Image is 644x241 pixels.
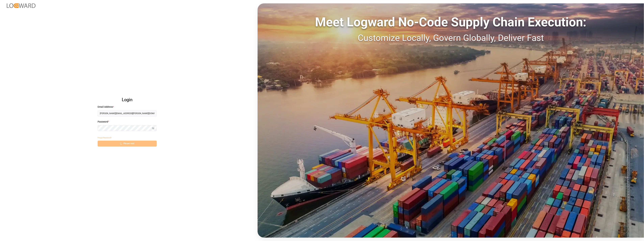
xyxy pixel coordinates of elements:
img: Logward_new_orange.png [7,3,35,8]
div: Customize Locally, Govern Globally, Deliver Fast [258,31,644,45]
div: Meet Logward No-Code Supply Chain Execution: [258,13,644,31]
input: Enter your email [98,111,157,116]
span: Email Address [98,105,113,109]
h2: Login [98,94,157,105]
span: Password [98,120,108,124]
